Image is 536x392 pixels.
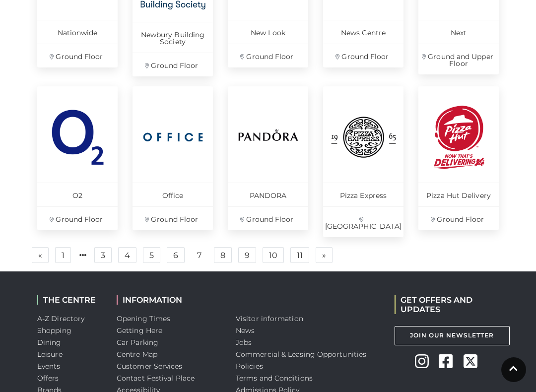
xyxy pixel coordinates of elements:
a: Commercial & Leasing Opportunities [236,350,366,359]
a: Centre Map [117,350,157,359]
p: [GEOGRAPHIC_DATA] [323,206,403,237]
span: « [38,252,42,259]
p: Ground and Upper Floor [418,44,499,74]
p: Office [133,183,213,206]
a: Office Ground Floor [133,86,213,230]
a: Customer Services [117,362,183,371]
p: Ground Floor [133,206,213,230]
a: Terms and Conditions [236,374,313,383]
p: PANDORA [228,183,308,206]
p: Ground Floor [37,206,118,230]
a: Policies [236,362,263,371]
a: 6 [167,247,185,263]
a: 4 [118,247,136,263]
p: Ground Floor [323,44,403,67]
a: Getting Here [117,326,162,335]
p: Nationwide [37,20,118,44]
a: Dining [37,338,62,347]
p: Ground Floor [228,206,308,230]
a: Events [37,362,61,371]
a: Leisure [37,350,63,359]
a: Pizza Express [GEOGRAPHIC_DATA] [323,86,403,237]
a: Shopping [37,326,71,335]
p: Ground Floor [418,206,499,230]
p: O2 [37,183,118,206]
a: PANDORA Ground Floor [228,86,308,230]
p: New Look [228,20,308,44]
a: 9 [238,247,256,263]
p: Pizza Express [323,183,403,206]
p: Next [418,20,499,44]
a: Visitor information [236,314,303,323]
a: O2 Ground Floor [37,86,118,230]
h2: THE CENTRE [37,295,102,305]
a: Join Our Newsletter [395,326,510,345]
h2: GET OFFERS AND UPDATES [395,295,499,314]
a: A-Z Directory [37,314,84,323]
a: Next [316,247,333,263]
p: Ground Floor [37,44,118,67]
a: 7 [191,248,207,263]
a: Opening Times [117,314,170,323]
a: Previous [32,247,49,263]
a: Jobs [236,338,252,347]
a: Pizza Hut Delivery Ground Floor [418,86,499,230]
a: 10 [263,247,284,263]
p: Newbury Building Society [133,22,213,53]
span: » [322,252,326,259]
p: Ground Floor [133,53,213,76]
a: Contact Festival Place [117,374,195,383]
a: Offers [37,374,59,383]
p: News Centre [323,20,403,44]
p: Pizza Hut Delivery [418,183,499,206]
a: 3 [94,247,112,263]
a: 8 [214,247,232,263]
a: 1 [55,247,71,263]
a: Car Parking [117,338,158,347]
p: Ground Floor [228,44,308,67]
h2: INFORMATION [117,295,221,305]
a: 11 [290,247,309,263]
a: News [236,326,255,335]
a: 5 [143,247,160,263]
